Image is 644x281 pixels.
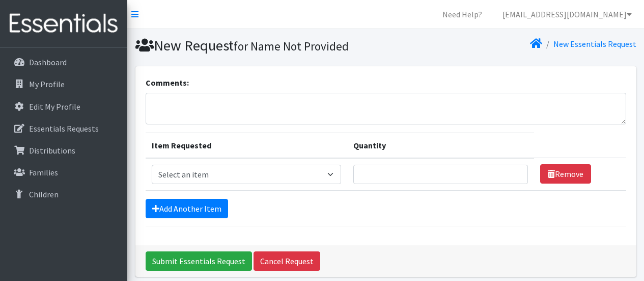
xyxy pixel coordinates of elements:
a: My Profile [4,74,123,94]
p: Distributions [29,145,75,156]
h1: New Request [135,37,382,55]
a: Edit My Profile [4,96,123,117]
p: Families [29,167,58,177]
p: Essentials Requests [29,123,99,134]
p: My Profile [29,79,65,89]
th: Item Requested [146,133,348,158]
a: Distributions [4,140,123,161]
img: HumanEssentials [4,7,123,41]
a: Add Another Item [146,199,228,218]
th: Quantity [347,133,534,158]
a: Remove [540,164,591,184]
input: Submit Essentials Request [146,251,252,271]
a: Essentials Requests [4,118,123,139]
p: Dashboard [29,57,67,67]
a: Need Help? [434,4,490,24]
a: New Essentials Request [553,39,636,49]
small: for Name Not Provided [234,39,349,54]
a: Cancel Request [254,251,320,271]
label: Comments: [146,76,189,89]
a: [EMAIL_ADDRESS][DOMAIN_NAME] [494,4,640,24]
p: Edit My Profile [29,101,80,112]
a: Dashboard [4,52,123,72]
a: Families [4,162,123,183]
p: Children [29,189,59,199]
a: Children [4,184,123,205]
